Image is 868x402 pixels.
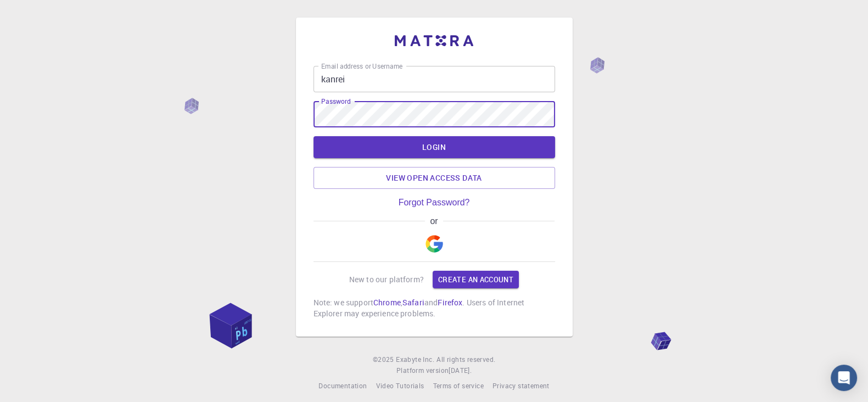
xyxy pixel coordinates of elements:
[318,381,367,390] span: Documentation
[313,167,555,189] a: View open access data
[433,271,519,288] a: Create an account
[402,297,424,308] a: Safari
[399,198,470,208] a: Forgot Password?
[433,381,483,392] a: Terms of service
[425,235,443,253] img: Google
[376,381,424,392] a: Video Tutorials
[318,381,367,392] a: Documentation
[396,355,434,364] span: Exabyte Inc.
[349,274,424,285] p: New to our platform?
[321,97,350,106] label: Password
[396,365,449,376] span: Platform version
[373,297,401,308] a: Chrome
[436,354,495,365] span: All rights reserved.
[425,216,443,226] span: or
[449,365,472,376] a: [DATE].
[438,297,462,308] a: Firefox
[396,354,434,365] a: Exabyte Inc.
[321,62,402,71] label: Email address or Username
[492,381,550,392] a: Privacy statement
[449,366,472,375] span: [DATE] .
[373,354,396,365] span: © 2025
[831,365,857,391] div: Open Intercom Messenger
[376,381,424,390] span: Video Tutorials
[313,136,555,158] button: LOGIN
[492,381,550,390] span: Privacy statement
[313,297,555,319] p: Note: we support , and . Users of Internet Explorer may experience problems.
[433,381,483,390] span: Terms of service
